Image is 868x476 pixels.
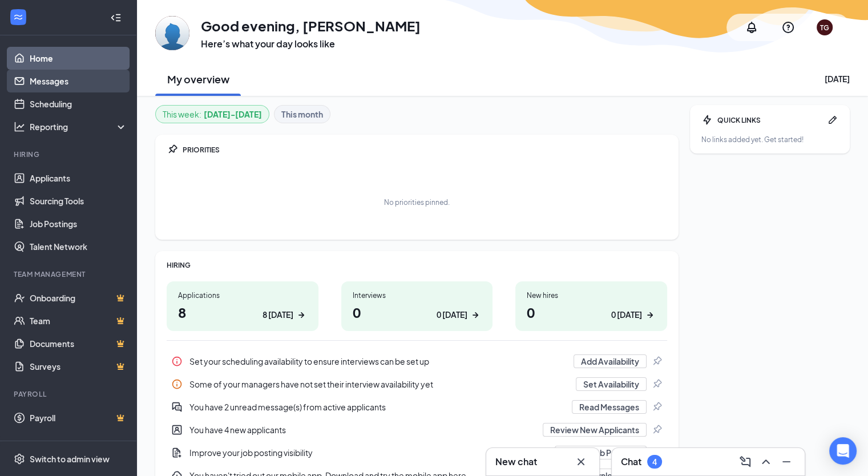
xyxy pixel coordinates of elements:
[353,302,482,322] h1: 0
[201,38,421,50] h3: Here’s what your day looks like
[527,302,656,322] h1: 0
[201,16,421,35] h1: Good evening, [PERSON_NAME]
[14,389,125,399] div: Payroll
[827,114,838,126] svg: Pen
[167,418,667,441] div: You have 4 new applicants
[555,446,647,459] button: Review Job Postings
[296,309,307,321] svg: ArrowRight
[651,401,663,413] svg: Pin
[155,16,189,50] img: Tamera George
[13,11,24,23] svg: WorkstreamLogo
[651,378,663,390] svg: Pin
[167,144,178,155] svg: Pin
[495,455,537,468] h3: New chat
[30,167,127,189] a: Applicants
[574,354,647,368] button: Add Availability
[183,145,667,155] div: PRIORITIES
[171,424,183,435] svg: UserEntity
[470,309,481,321] svg: ArrowRight
[30,235,127,258] a: Talent Network
[777,453,796,471] button: Minimize
[189,447,548,458] div: Improve your job posting visibility
[171,401,183,413] svg: DoubleChatActive
[527,291,656,300] div: New hires
[829,437,857,465] div: Open Intercom Messenger
[759,455,773,469] svg: ChevronUp
[178,302,307,322] h1: 8
[167,373,667,396] div: Some of your managers have not set their interview availability yet
[572,400,647,414] button: Read Messages
[651,447,663,458] svg: Pin
[30,70,127,92] a: Messages
[652,457,657,467] div: 4
[353,291,482,300] div: Interviews
[167,396,667,418] div: You have 2 unread message(s) from active applicants
[171,356,183,367] svg: Info
[701,114,713,126] svg: Bolt
[574,455,588,469] svg: Cross
[341,281,493,331] a: Interviews00 [DATE]ArrowRight
[30,189,127,212] a: Sourcing Tools
[651,424,663,435] svg: Pin
[543,423,647,437] button: Review New Applicants
[204,108,262,120] b: [DATE] - [DATE]
[281,108,323,120] b: This month
[437,309,467,321] div: 0 [DATE]
[167,281,318,331] a: Applications88 [DATE]ArrowRight
[30,453,110,465] div: Switch to admin view
[644,309,656,321] svg: ArrowRight
[30,121,128,132] div: Reporting
[167,441,667,464] div: Improve your job posting visibility
[14,121,25,132] svg: Analysis
[30,406,127,429] a: PayrollCrown
[736,453,754,471] button: ComposeMessage
[171,378,183,390] svg: Info
[621,455,641,468] h3: Chat
[14,269,125,279] div: Team Management
[171,447,183,458] svg: DocumentAdd
[167,396,667,418] a: DoubleChatActiveYou have 2 unread message(s) from active applicantsRead MessagesPin
[515,281,667,331] a: New hires00 [DATE]ArrowRight
[167,418,667,441] a: UserEntityYou have 4 new applicantsReview New ApplicantsPin
[30,332,127,355] a: DocumentsCrown
[745,21,758,34] svg: Notifications
[163,108,262,120] div: This week :
[167,373,667,396] a: InfoSome of your managers have not set their interview availability yetSet AvailabilityPin
[14,150,125,159] div: Hiring
[178,291,307,300] div: Applications
[572,453,590,471] button: Cross
[30,309,127,332] a: TeamCrown
[14,453,25,465] svg: Settings
[30,287,127,309] a: OnboardingCrown
[717,115,822,125] div: QUICK LINKS
[576,377,647,391] button: Set Availability
[189,378,569,390] div: Some of your managers have not set their interview availability yet
[757,453,775,471] button: ChevronUp
[167,350,667,373] div: Set your scheduling availability to ensure interviews can be set up
[738,455,752,469] svg: ComposeMessage
[263,309,293,321] div: 8 [DATE]
[701,135,838,144] div: No links added yet. Get started!
[384,197,450,207] div: No priorities pinned.
[189,401,565,413] div: You have 2 unread message(s) from active applicants
[30,212,127,235] a: Job Postings
[189,356,567,367] div: Set your scheduling availability to ensure interviews can be set up
[781,21,795,34] svg: QuestionInfo
[30,355,127,378] a: SurveysCrown
[825,73,850,84] div: [DATE]
[30,92,127,115] a: Scheduling
[167,260,667,270] div: HIRING
[611,309,642,321] div: 0 [DATE]
[30,47,127,70] a: Home
[651,356,663,367] svg: Pin
[167,72,229,86] h2: My overview
[167,350,667,373] a: InfoSet your scheduling availability to ensure interviews can be set upAdd AvailabilityPin
[780,455,793,469] svg: Minimize
[189,424,536,435] div: You have 4 new applicants
[167,441,667,464] a: DocumentAddImprove your job posting visibilityReview Job PostingsPin
[820,23,829,33] div: TG
[110,12,122,23] svg: Collapse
